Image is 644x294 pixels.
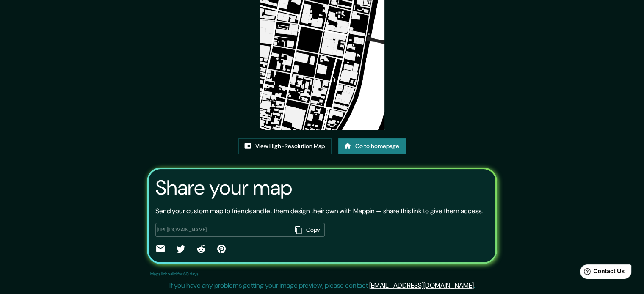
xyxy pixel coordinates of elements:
[155,176,292,200] h3: Share your map
[150,271,199,277] p: Maps link valid for 60 days.
[169,280,475,291] p: If you have any problems getting your image preview, please contact .
[238,138,332,154] a: View High-Resolution Map
[569,261,635,285] iframe: Help widget launcher
[155,206,483,216] p: Send your custom map to friends and let them design their own with Mappin — share this link to gi...
[292,223,325,237] button: Copy
[369,281,474,290] a: [EMAIL_ADDRESS][DOMAIN_NAME]
[338,138,406,154] a: Go to homepage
